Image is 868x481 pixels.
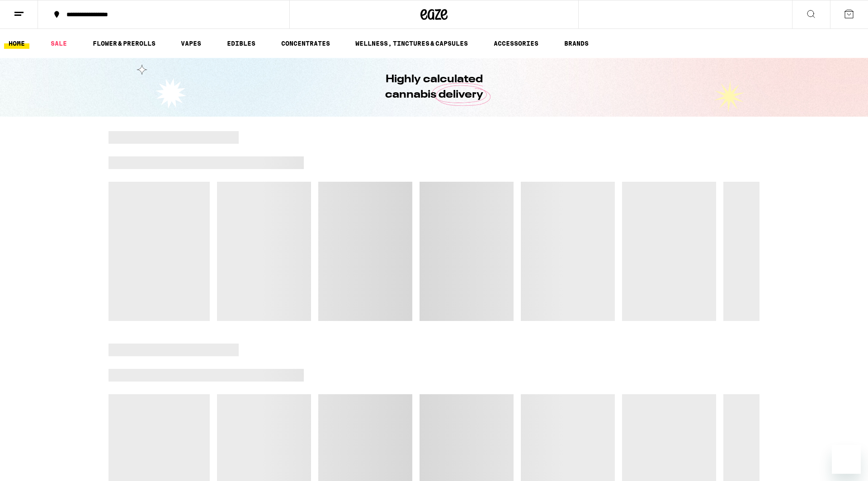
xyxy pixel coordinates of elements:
[88,38,160,49] a: FLOWER & PREROLLS
[277,38,335,49] a: CONCENTRATES
[176,38,206,49] a: VAPES
[4,38,29,49] a: HOME
[46,38,71,49] a: SALE
[222,38,260,49] a: EDIBLES
[351,38,472,49] a: WELLNESS, TINCTURES & CAPSULES
[832,445,861,474] iframe: Button to launch messaging window
[359,72,509,103] h1: Highly calculated cannabis delivery
[489,38,543,49] a: ACCESSORIES
[560,38,593,49] a: BRANDS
